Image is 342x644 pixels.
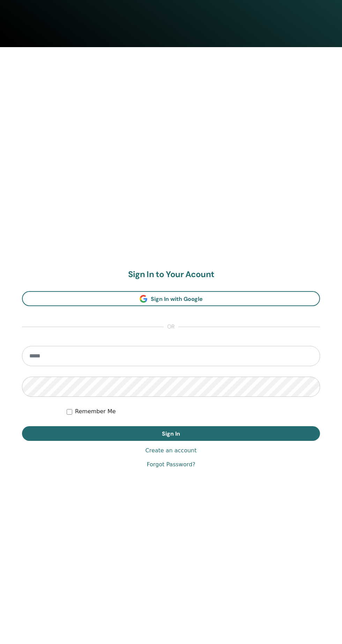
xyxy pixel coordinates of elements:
a: Sign In with Google [22,291,320,306]
span: or [164,323,178,331]
a: Forgot Password? [147,460,195,469]
span: Sign In with Google [151,295,203,303]
span: Sign In [162,430,180,437]
button: Sign In [22,426,320,441]
a: Create an account [145,446,196,455]
h2: Sign In to Your Acount [22,269,320,280]
div: Keep me authenticated indefinitely or until I manually logout [67,407,320,416]
label: Remember Me [75,407,116,416]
